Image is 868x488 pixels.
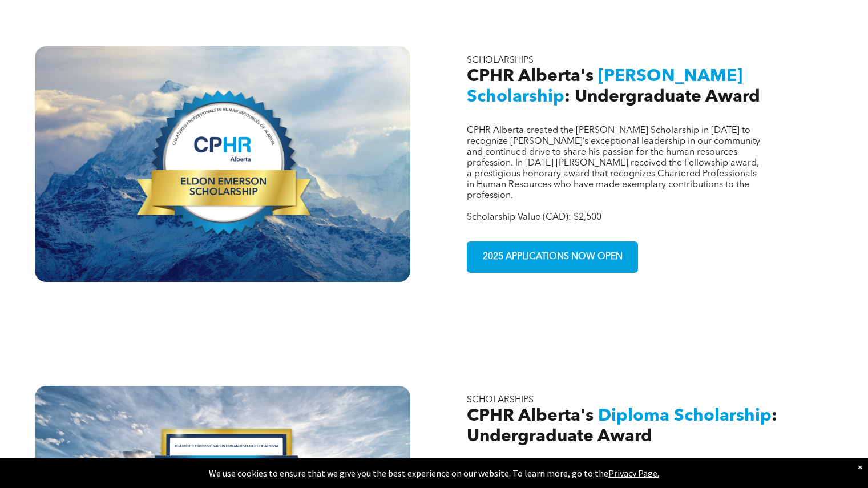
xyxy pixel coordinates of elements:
span: SCHOLARSHIPS [467,396,534,405]
div: Dismiss notification [858,461,862,473]
span: SCHOLARSHIPS [467,56,534,65]
span: [PERSON_NAME] Scholarship [467,68,742,106]
a: 2025 APPLICATIONS NOW OPEN [467,241,638,273]
span: CPHR Alberta's [467,408,594,425]
span: CPHR Alberta created the [PERSON_NAME] Scholarship in [DATE] to recognize [PERSON_NAME]’s excepti... [467,126,760,200]
span: 2025 APPLICATIONS NOW OPEN [479,246,627,268]
span: Scholarship Value (CAD): $2,500 [467,213,601,222]
span: : Undergraduate Award [564,88,760,106]
span: Diploma Scholarship [598,408,772,425]
span: CPHR Alberta's [467,68,594,85]
a: Privacy Page. [608,467,659,479]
